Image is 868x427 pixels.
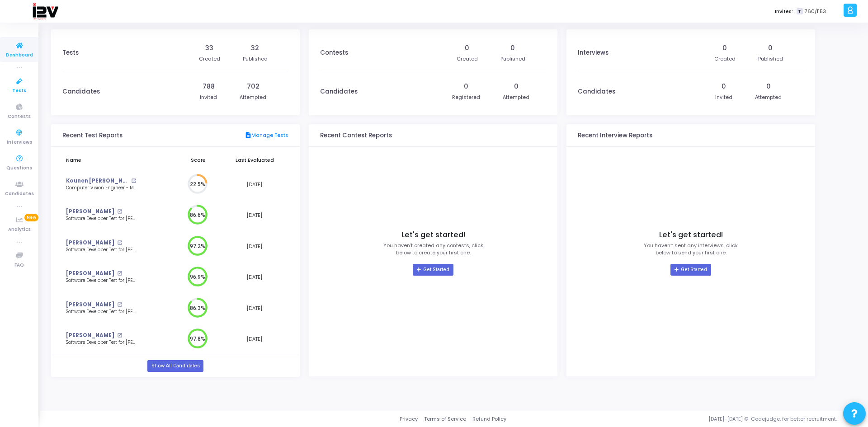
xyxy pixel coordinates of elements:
[66,277,136,284] div: Software Developer Test for [PERSON_NAME]
[66,208,114,216] a: [PERSON_NAME]
[221,231,288,262] td: [DATE]
[221,324,288,355] td: [DATE]
[578,88,615,95] h3: Candidates
[722,43,727,53] div: 0
[62,49,79,56] h3: Tests
[465,43,469,53] div: 0
[24,214,38,221] span: New
[66,270,114,277] a: [PERSON_NAME]
[452,94,480,101] div: Registered
[203,82,215,91] div: 788
[578,132,652,139] h3: Recent Interview Reports
[797,8,802,15] span: T
[578,49,609,56] h3: Interviews
[6,52,33,59] span: Dashboard
[644,242,738,257] p: You haven’t sent any interviews, click below to send your first one.
[243,55,268,63] div: Published
[503,94,529,101] div: Attempted
[5,190,34,198] span: Candidates
[66,332,114,339] a: [PERSON_NAME]
[8,113,31,121] span: Contests
[62,132,123,139] h3: Recent Test Reports
[673,54,863,380] iframe: Chat
[117,333,122,338] mat-icon: open_in_new
[221,293,288,324] td: [DATE]
[247,82,259,91] div: 702
[66,301,114,309] a: [PERSON_NAME]
[457,55,478,63] div: Created
[245,131,288,140] a: Manage Tests
[62,88,100,95] h3: Candidates
[32,2,58,20] img: logo
[506,415,857,423] div: [DATE]-[DATE] © Codejudge, for better recruitment.
[117,302,122,307] mat-icon: open_in_new
[401,230,465,239] h4: Let's get started!
[510,43,515,53] div: 0
[66,339,136,346] div: Software Developer Test for [PERSON_NAME]
[66,177,129,185] a: Kounen [PERSON_NAME]
[66,185,136,192] div: Computer Vision Engineer - ML (2)
[117,209,122,214] mat-icon: open_in_new
[199,55,220,63] div: Created
[240,94,266,101] div: Attempted
[62,151,175,169] th: Name
[6,164,32,172] span: Questions
[400,415,418,423] a: Privacy
[66,309,136,315] div: Software Developer Test for [PERSON_NAME]
[66,239,114,247] a: [PERSON_NAME]
[131,178,136,183] mat-icon: open_in_new
[117,271,122,276] mat-icon: open_in_new
[8,226,31,234] span: Analytics
[805,8,826,15] span: 760/1153
[472,415,506,423] a: Refund Policy
[12,87,26,95] span: Tests
[7,139,32,146] span: Interviews
[251,43,259,53] div: 32
[200,94,217,101] div: Invited
[66,216,136,222] div: Software Developer Test for [PERSON_NAME]
[14,262,24,269] span: FAQ
[221,262,288,293] td: [DATE]
[175,151,221,169] th: Score
[464,82,468,91] div: 0
[221,169,288,200] td: [DATE]
[221,200,288,231] td: [DATE]
[514,82,519,91] div: 0
[424,415,466,423] a: Terms of Service
[320,49,348,56] h3: Contests
[147,360,203,372] a: Show All Candidates
[245,131,251,140] mat-icon: description
[320,132,392,139] h3: Recent Contest Reports
[205,43,213,53] div: 33
[768,43,773,53] div: 0
[320,88,358,95] h3: Candidates
[775,8,793,15] label: Invites:
[66,247,136,253] div: Software Developer Test for [PERSON_NAME]
[383,242,483,257] p: You haven’t created any contests, click below to create your first one.
[221,151,288,169] th: Last Evaluated
[413,264,453,276] a: Get Started
[670,264,711,276] a: Get Started
[117,240,122,245] mat-icon: open_in_new
[659,230,723,239] h4: Let's get started!
[500,55,525,63] div: Published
